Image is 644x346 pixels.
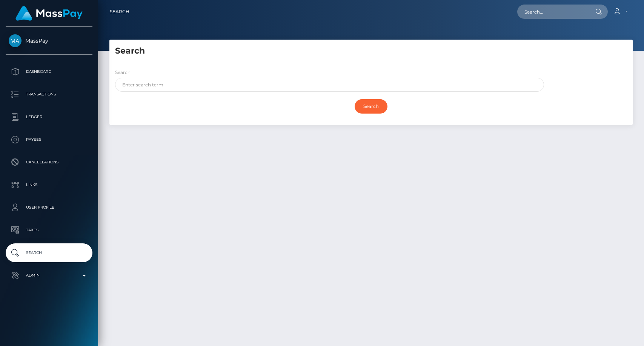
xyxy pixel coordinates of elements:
p: Admin [9,270,89,281]
a: Admin [6,266,92,285]
img: MassPay [9,34,22,47]
a: Ledger [6,108,92,126]
input: Enter search term [115,78,544,92]
p: Transactions [9,89,89,100]
p: Dashboard [9,66,89,77]
input: Search... [517,5,588,19]
label: Search [115,69,131,76]
p: Search [9,247,89,258]
span: MassPay [6,37,92,44]
input: Search [355,99,387,114]
p: User Profile [9,202,89,213]
a: Payees [6,130,92,149]
a: Search [6,243,92,262]
a: Search [110,4,129,20]
p: Ledger [9,111,89,123]
p: Links [9,179,89,191]
a: Dashboard [6,62,92,81]
p: Payees [9,134,89,145]
a: Taxes [6,221,92,240]
a: User Profile [6,198,92,217]
p: Cancellations [9,157,89,168]
a: Links [6,175,92,194]
h5: Search [115,45,627,57]
p: Taxes [9,225,89,236]
img: MassPay Logo [15,6,83,21]
a: Cancellations [6,153,92,172]
a: Transactions [6,85,92,104]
